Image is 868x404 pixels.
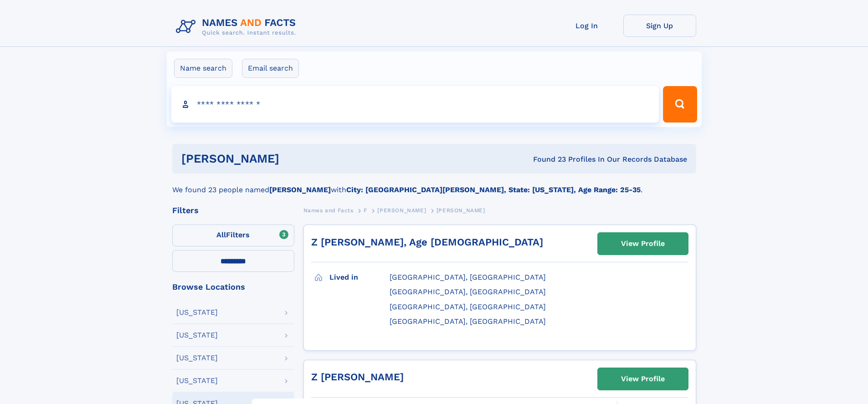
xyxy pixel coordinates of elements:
[181,153,406,164] h1: [PERSON_NAME]
[171,86,659,123] input: search input
[621,368,665,389] div: View Profile
[621,233,665,254] div: View Profile
[364,207,367,214] span: F
[598,368,688,390] a: View Profile
[242,59,299,78] label: Email search
[303,205,354,216] a: Names and Facts
[364,205,367,216] a: F
[550,15,623,37] a: Log In
[269,185,331,194] b: [PERSON_NAME]
[176,309,218,316] div: [US_STATE]
[598,233,688,255] a: View Profile
[172,206,294,215] div: Filters
[311,371,404,383] a: Z [PERSON_NAME]
[176,377,218,384] div: [US_STATE]
[390,317,546,326] span: [GEOGRAPHIC_DATA], [GEOGRAPHIC_DATA]
[311,236,543,248] a: Z [PERSON_NAME], Age [DEMOGRAPHIC_DATA]
[176,354,218,362] div: [US_STATE]
[346,185,641,194] b: City: [GEOGRAPHIC_DATA][PERSON_NAME], State: [US_STATE], Age Range: 25-35
[176,332,218,339] div: [US_STATE]
[406,154,687,164] div: Found 23 Profiles In Our Records Database
[377,207,426,214] span: [PERSON_NAME]
[174,59,232,78] label: Name search
[172,174,696,195] div: We found 23 people named with .
[390,273,546,281] span: [GEOGRAPHIC_DATA], [GEOGRAPHIC_DATA]
[216,230,226,239] span: All
[663,86,697,123] button: Search Button
[172,225,294,246] label: Filters
[390,302,546,311] span: [GEOGRAPHIC_DATA], [GEOGRAPHIC_DATA]
[623,15,696,37] a: Sign Up
[172,283,294,291] div: Browse Locations
[377,205,426,216] a: [PERSON_NAME]
[437,207,485,214] span: [PERSON_NAME]
[329,270,390,285] h3: Lived in
[172,15,303,39] img: Logo Names and Facts
[390,287,546,296] span: [GEOGRAPHIC_DATA], [GEOGRAPHIC_DATA]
